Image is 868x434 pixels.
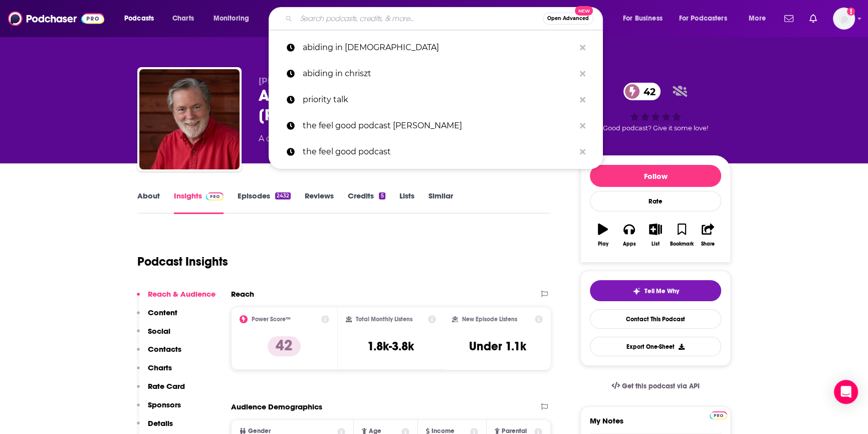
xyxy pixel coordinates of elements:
[469,339,526,354] h3: Under 1.1k
[590,309,721,329] a: Contact This Podcast
[616,217,642,253] button: Apps
[269,139,603,165] a: the feel good podcast
[213,12,249,26] span: Monitoring
[206,11,262,27] button: open menu
[348,191,385,214] a: Credits5
[833,8,855,30] img: User Profile
[590,217,616,253] button: Play
[259,76,330,86] span: [PERSON_NAME]
[590,337,721,356] button: Export One-Sheet
[278,7,612,30] div: Search podcasts, credits, & more...
[652,241,660,247] div: List
[543,13,593,25] button: Open AdvancedNew
[367,339,414,354] h3: 1.8k-3.8k
[303,87,575,113] p: priority talk
[303,113,575,139] p: the feel good podcast kimberly
[174,191,224,214] a: InsightsPodchaser Pro
[148,326,170,336] p: Social
[8,9,104,28] img: Podchaser - Follow, Share and Rate Podcasts
[710,410,727,419] a: Pro website
[379,192,385,199] div: 5
[749,12,766,26] span: More
[633,83,661,100] span: 42
[833,8,855,30] button: Show profile menu
[590,416,721,433] label: My Notes
[206,192,224,200] img: Podchaser Pro
[603,124,708,132] span: Good podcast? Give it some love!
[148,344,181,354] p: Contacts
[269,61,603,87] a: abiding in chriszt
[137,289,215,308] button: Reach & Audience
[296,11,543,27] input: Search podcasts, credits, & more...
[137,344,181,363] button: Contacts
[269,113,603,139] a: the feel good podcast [PERSON_NAME]
[710,411,727,419] img: Podchaser Pro
[399,191,414,214] a: Lists
[642,217,669,253] button: List
[834,380,858,404] div: Open Intercom Messenger
[462,316,517,323] h2: New Episode Listens
[695,217,721,253] button: Share
[590,165,721,187] button: Follow
[166,11,200,27] a: Charts
[622,382,700,390] span: Get this podcast via API
[669,217,695,253] button: Bookmark
[137,326,170,345] button: Social
[303,35,575,61] p: abiding in christ
[117,11,167,27] button: open menu
[616,11,675,27] button: open menu
[623,12,663,26] span: For Business
[148,289,215,299] p: Reach & Audience
[632,287,640,295] img: tell me why sparkle
[644,287,679,295] span: Tell Me Why
[137,308,177,326] button: Content
[742,11,778,27] button: open menu
[259,133,412,145] div: A daily podcast
[137,400,181,418] button: Sponsors
[303,139,575,165] p: the feel good podcast
[805,10,821,27] a: Show notifications dropdown
[623,241,636,247] div: Apps
[275,192,291,199] div: 2432
[238,191,291,214] a: Episodes2432
[231,289,254,299] h2: Reach
[148,418,173,428] p: Details
[137,254,228,269] h1: Podcast Insights
[356,316,412,323] h2: Total Monthly Listens
[833,8,855,30] span: Logged in as BenLaurro
[428,191,453,214] a: Similar
[780,10,797,27] a: Show notifications dropdown
[268,336,301,356] p: 42
[137,381,185,400] button: Rate Card
[598,241,608,247] div: Play
[137,363,172,381] button: Charts
[847,8,855,16] svg: Add a profile image
[701,241,715,247] div: Share
[590,191,721,211] div: Rate
[590,280,721,301] button: tell me why sparkleTell Me Why
[148,363,172,372] p: Charts
[139,69,240,169] img: Abiding in Christ w/ Jim Wood
[673,11,742,27] button: open menu
[303,61,575,87] p: abiding in chriszt
[148,381,185,391] p: Rate Card
[623,83,661,100] a: 42
[231,402,322,411] h2: Audience Demographics
[305,191,334,214] a: Reviews
[269,35,603,61] a: abiding in [DEMOGRAPHIC_DATA]
[137,191,160,214] a: About
[603,374,708,398] a: Get this podcast via API
[252,316,291,323] h2: Power Score™
[670,241,694,247] div: Bookmark
[580,76,731,138] div: 42Good podcast? Give it some love!
[575,6,593,16] span: New
[148,308,177,317] p: Content
[148,400,181,409] p: Sponsors
[172,12,194,26] span: Charts
[679,12,727,26] span: For Podcasters
[124,12,154,26] span: Podcasts
[269,87,603,113] a: priority talk
[547,16,589,21] span: Open Advanced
